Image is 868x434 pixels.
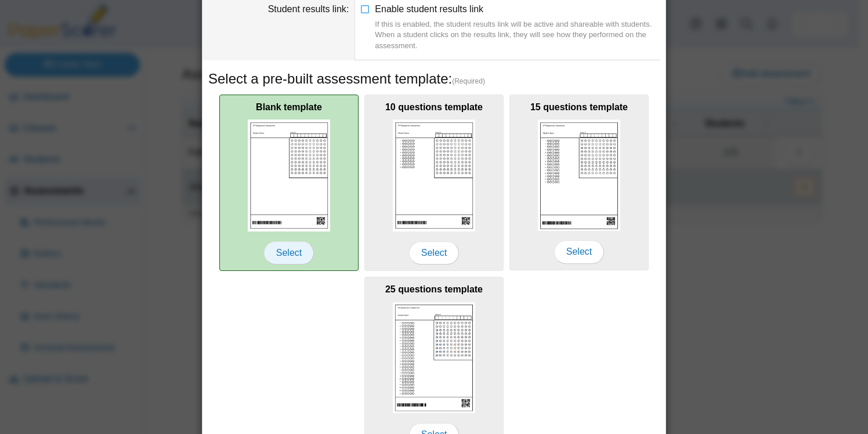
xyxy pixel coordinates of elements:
b: 25 questions template [385,284,483,294]
span: Select [409,241,459,265]
label: Student results link [268,4,349,14]
span: Select [264,241,314,265]
img: scan_sheet_blank.png [248,120,330,232]
div: If this is enabled, the student results link will be active and shareable with students. When a s... [375,19,660,51]
img: scan_sheet_10_questions.png [393,120,475,232]
b: 10 questions template [385,102,483,112]
img: scan_sheet_15_questions.png [538,120,620,231]
span: Enable student results link [375,4,660,51]
h5: Select a pre-built assessment template: [208,69,660,89]
img: scan_sheet_25_questions.png [393,302,475,414]
b: Blank template [256,102,322,112]
span: Select [554,240,604,263]
span: (Required) [452,77,485,86]
b: 15 questions template [530,102,628,112]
